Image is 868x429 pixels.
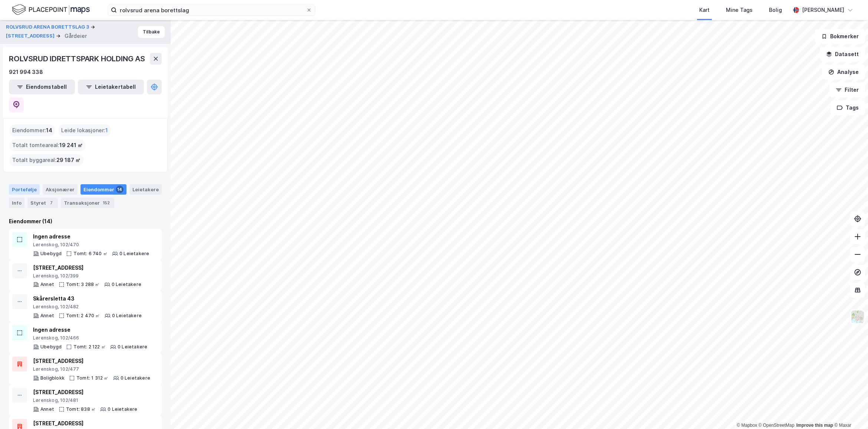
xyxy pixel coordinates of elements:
div: 152 [101,199,111,207]
button: Bokmerker [815,29,865,44]
div: Info [9,198,24,208]
div: Lørenskog, 102/466 [33,335,147,341]
div: Portefølje [9,184,40,195]
div: Kontrollprogram for chat [831,393,868,429]
div: Annet [40,313,54,319]
div: [STREET_ADDRESS] [33,263,141,272]
div: 921 994 338 [9,68,43,77]
button: Analyse [822,65,865,79]
div: Eiendommer (14) [9,217,162,226]
span: 1 [105,126,108,135]
div: Lørenskog, 102/399 [33,273,141,279]
div: Skårersletta 43 [33,294,142,303]
div: ROLVSRUD IDRETTSPARK HOLDING AS [9,53,147,65]
button: ROLVSRUD ARENA BORETTSLAG 3 [6,23,91,31]
a: Mapbox [737,423,757,428]
a: OpenStreetMap [759,423,795,428]
button: Eiendomstabell [9,79,75,94]
div: Annet [40,282,54,287]
div: 0 Leietakere [108,406,137,412]
div: Tomt: 838 ㎡ [66,406,96,412]
div: Totalt tomteareal : [9,139,86,151]
div: Mine Tags [726,6,753,14]
div: Eiendommer [80,184,126,195]
span: 29 187 ㎡ [56,156,80,165]
button: Leietakertabell [78,79,144,94]
div: Ingen adresse [33,232,149,241]
div: Styret [27,198,58,208]
div: Bolig [769,6,782,14]
div: Tomt: 1 312 ㎡ [76,375,109,381]
a: Improve this map [796,423,833,428]
button: Datasett [820,47,865,62]
div: Lørenskog, 102/470 [33,242,149,248]
div: Lørenskog, 102/482 [33,304,142,310]
div: Leietakere [129,184,162,195]
iframe: Chat Widget [831,393,868,429]
div: Ingen adresse [33,325,147,334]
img: logo.f888ab2527a4732fd821a326f86c7f29.svg [12,3,90,16]
div: 0 Leietakere [112,282,141,287]
div: Gårdeier [65,32,87,40]
div: 0 Leietakere [112,313,142,319]
div: Kart [699,6,710,14]
div: Ubebygd [40,251,62,257]
div: Leide lokasjoner : [58,124,111,136]
button: Filter [829,82,865,97]
div: Boligblokk [40,375,65,381]
div: [STREET_ADDRESS] [33,419,147,428]
div: [PERSON_NAME] [802,6,844,14]
div: [STREET_ADDRESS] [33,388,138,397]
div: Tomt: 6 740 ㎡ [73,251,108,257]
div: [STREET_ADDRESS] [33,357,150,365]
div: Tomt: 3 288 ㎡ [66,282,100,287]
img: Z [851,310,865,324]
div: Ubebygd [40,344,62,350]
div: Aksjonærer [43,184,78,195]
div: 0 Leietakere [119,251,149,257]
button: Tilbake [138,26,165,38]
span: 14 [46,126,52,135]
button: Tags [831,100,865,115]
div: Eiendommer : [9,124,55,136]
input: Søk på adresse, matrikkel, gårdeiere, leietakere eller personer [117,4,306,16]
div: Annet [40,406,54,412]
div: Lørenskog, 102/477 [33,366,150,372]
div: Totalt byggareal : [9,154,83,166]
div: 14 [116,186,124,193]
span: 19 241 ㎡ [59,141,83,150]
div: Lørenskog, 102/481 [33,397,138,403]
div: 0 Leietakere [121,375,150,381]
div: 0 Leietakere [118,344,147,350]
div: 7 [47,199,55,207]
div: Tomt: 2 470 ㎡ [66,313,100,319]
div: Transaksjoner [61,198,114,208]
div: Tomt: 2 122 ㎡ [73,344,106,350]
button: [STREET_ADDRESS] [6,32,56,40]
